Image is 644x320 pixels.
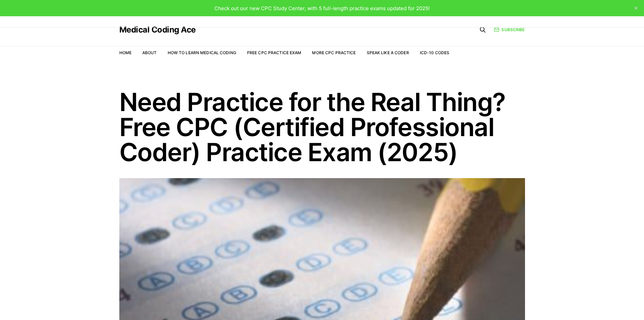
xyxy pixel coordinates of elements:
[367,50,409,55] a: Speak Like a Coder
[142,50,157,55] a: About
[247,50,302,55] a: Free CPC Practice Exam
[214,5,430,12] span: Check out our new CPC Study Center, with 5 full-length practice exams updated for 2025!
[119,26,196,34] a: Medical Coding Ace
[119,50,132,55] a: Home
[119,89,525,165] h1: Need Practice for the Real Thing? Free CPC (Certified Professional Coder) Practice Exam (2025)
[420,50,449,55] a: ICD-10 Codes
[312,50,356,55] a: More CPC Practice
[630,3,641,14] button: close
[494,26,525,33] a: Subscribe
[168,50,236,55] a: How to Learn Medical Coding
